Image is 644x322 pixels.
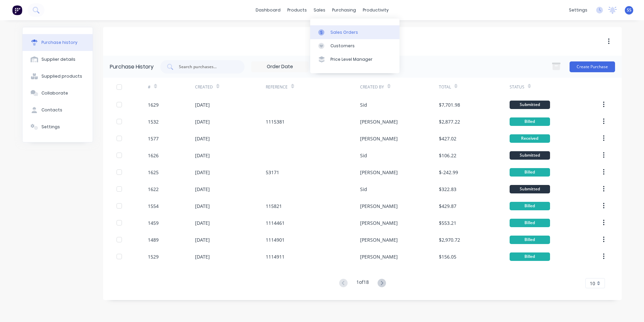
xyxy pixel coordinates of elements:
div: Billed [510,236,550,244]
div: Billed [510,168,550,177]
a: dashboard [252,5,284,15]
div: Billed [510,219,550,227]
div: 1626 [148,152,159,159]
span: 10 [590,280,595,287]
div: 1114901 [266,236,285,243]
div: Sid [360,152,367,159]
div: # [148,84,151,90]
div: Status [510,84,524,90]
div: [DATE] [195,236,210,243]
div: 1554 [148,203,159,210]
div: [PERSON_NAME] [360,203,398,210]
div: 1629 [148,101,159,108]
div: Sid [360,186,367,193]
div: [DATE] [195,186,210,193]
div: sales [310,5,329,15]
input: Search purchases... [178,63,234,70]
div: Supplied products [41,73,82,79]
button: Supplier details [23,51,93,68]
div: [PERSON_NAME] [360,236,398,243]
div: $553.21 [439,219,456,226]
div: 1 of 18 [356,278,369,288]
div: 115821 [266,203,282,210]
div: Created By [360,84,384,90]
div: Received [510,134,550,143]
a: Customers [310,39,399,53]
div: 1529 [148,253,159,260]
div: $322.83 [439,186,456,193]
div: 1114461 [266,219,285,226]
div: Customers [330,43,355,49]
div: Settings [41,124,60,130]
div: products [284,5,310,15]
div: settings [566,5,591,15]
div: [DATE] [195,135,210,142]
button: Purchase history [23,34,93,51]
img: Factory [12,5,22,15]
div: [PERSON_NAME] [360,169,398,176]
div: $429.87 [439,203,456,210]
div: 1114911 [266,253,285,260]
div: purchasing [329,5,359,15]
div: $427.02 [439,135,456,142]
div: 1459 [148,219,159,226]
div: [PERSON_NAME] [360,118,398,125]
div: Submitted [510,101,550,109]
div: [DATE] [195,101,210,108]
div: 1625 [148,169,159,176]
div: Billed [510,117,550,126]
div: Collaborate [41,90,68,96]
div: Submitted [510,151,550,160]
div: 53171 [266,169,279,176]
div: productivity [359,5,392,15]
div: Submitted [510,185,550,193]
button: Collaborate [23,85,93,102]
button: Supplied products [23,68,93,85]
button: Create Purchase [570,61,615,72]
div: Billed [510,252,550,261]
div: Supplier details [41,56,75,62]
div: $2,970.72 [439,236,460,243]
div: Created [195,84,213,90]
button: Contacts [23,102,93,118]
div: $106.22 [439,152,456,159]
div: [DATE] [195,169,210,176]
div: Purchase history [41,39,77,46]
div: [PERSON_NAME] [360,219,398,226]
div: 1622 [148,186,159,193]
div: Sales Orders [330,29,358,35]
div: Reference [266,84,288,90]
div: [DATE] [195,219,210,226]
div: Contacts [41,107,62,113]
div: Billed [510,202,550,210]
div: $156.05 [439,253,456,260]
div: [DATE] [195,118,210,125]
input: Order Date [252,62,308,72]
div: [PERSON_NAME] [360,253,398,260]
a: Sales Orders [310,25,399,39]
div: $-242.99 [439,169,458,176]
div: [DATE] [195,152,210,159]
div: Price Level Manager [330,56,373,62]
span: SS [627,7,632,13]
div: [PERSON_NAME] [360,135,398,142]
div: $2,877.22 [439,118,460,125]
div: [DATE] [195,253,210,260]
div: [DATE] [195,203,210,210]
div: Purchase History [110,63,154,71]
div: 1489 [148,236,159,243]
div: 1115381 [266,118,285,125]
div: Sid [360,101,367,108]
a: Price Level Manager [310,53,399,66]
div: Total [439,84,451,90]
div: 1532 [148,118,159,125]
div: $7,701.98 [439,101,460,108]
div: 1577 [148,135,159,142]
button: Settings [23,118,93,135]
